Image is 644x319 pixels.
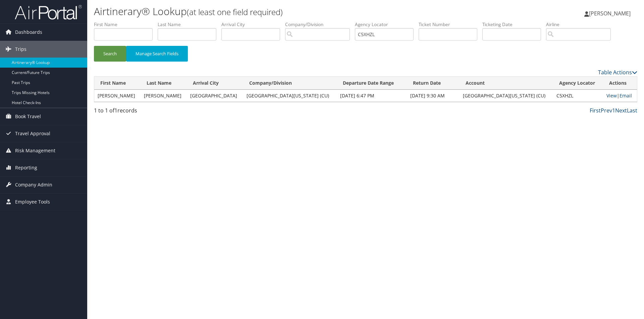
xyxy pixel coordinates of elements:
th: First Name: activate to sort column ascending [94,77,141,90]
th: Agency Locator: activate to sort column ascending [553,77,603,90]
th: Last Name: activate to sort column ascending [141,77,187,90]
label: Ticketing Date [482,21,546,28]
span: Trips [15,41,26,58]
a: Next [615,107,627,114]
a: Email [620,92,632,99]
td: | [603,90,637,102]
div: 1 to 1 of records [94,106,222,118]
a: Table Actions [598,69,637,76]
a: Prev [601,107,612,114]
label: Arrival City [221,21,285,28]
a: View [606,92,617,99]
a: First [590,107,601,114]
h1: Airtinerary® Lookup [94,4,456,18]
td: [GEOGRAPHIC_DATA][US_STATE] (CU) [460,90,553,102]
th: Actions [603,77,637,90]
small: (at least one field required) [187,6,283,17]
a: 1 [612,107,615,114]
span: Reporting [15,159,37,176]
span: Risk Management [15,142,55,159]
button: Search [94,46,126,62]
span: Book Travel [15,108,41,125]
a: [PERSON_NAME] [584,3,637,23]
td: [DATE] 6:47 PM [337,90,407,102]
td: [DATE] 9:30 AM [407,90,460,102]
span: Company Admin [15,176,52,193]
span: 1 [114,107,117,114]
span: Travel Approval [15,125,50,142]
td: C5XHZL [553,90,603,102]
th: Arrival City: activate to sort column ascending [187,77,243,90]
td: [PERSON_NAME] [94,90,141,102]
th: Return Date: activate to sort column ascending [407,77,460,90]
th: Company/Division [243,77,337,90]
label: Ticket Number [419,21,482,28]
label: Last Name [158,21,221,28]
label: First Name [94,21,158,28]
span: [PERSON_NAME] [589,10,631,17]
td: [PERSON_NAME] [141,90,187,102]
img: airportal-logo.png [15,4,82,20]
span: Dashboards [15,24,42,41]
td: [GEOGRAPHIC_DATA] [187,90,243,102]
td: [GEOGRAPHIC_DATA][US_STATE] (CU) [243,90,337,102]
th: Departure Date Range: activate to sort column ascending [337,77,407,90]
th: Account: activate to sort column ascending [460,77,553,90]
a: Last [627,107,637,114]
label: Company/Division [285,21,355,28]
span: Employee Tools [15,193,50,210]
label: Agency Locator [355,21,419,28]
button: Manage Search Fields [126,46,188,62]
label: Airline [546,21,616,28]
